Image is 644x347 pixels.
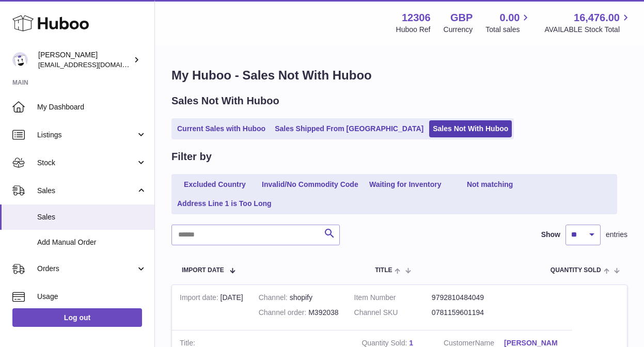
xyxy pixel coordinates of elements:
[354,308,432,318] dt: Channel SKU
[12,308,142,327] a: Log out
[37,212,147,222] span: Sales
[258,176,362,193] a: Invalid/No Commodity Code
[180,293,221,304] strong: Import date
[544,11,632,35] a: 16,476.00 AVAILABLE Stock Total
[541,230,560,240] label: Show
[574,11,620,25] span: 16,476.00
[37,264,136,274] span: Orders
[396,25,431,35] div: Huboo Ref
[354,293,432,303] dt: Item Number
[444,25,473,35] div: Currency
[37,186,136,196] span: Sales
[444,339,475,347] span: Customer
[432,293,509,303] dd: 9792810484049
[37,292,147,302] span: Usage
[429,120,512,137] a: Sales Not With Huboo
[38,50,131,70] div: [PERSON_NAME]
[364,176,447,193] a: Waiting for Inventory
[37,238,147,247] span: Add Manual Order
[37,102,147,112] span: My Dashboard
[485,11,531,35] a: 0.00 Total sales
[500,11,520,25] span: 0.00
[544,25,632,35] span: AVAILABLE Stock Total
[174,120,269,137] a: Current Sales with Huboo
[409,339,413,347] a: 1
[271,120,427,137] a: Sales Shipped From [GEOGRAPHIC_DATA]
[432,308,509,318] dd: 0781159601194
[171,67,627,84] h1: My Huboo - Sales Not With Huboo
[375,267,392,274] span: Title
[38,60,152,69] span: [EMAIL_ADDRESS][DOMAIN_NAME]
[259,308,309,319] strong: Channel order
[12,52,28,68] img: hello@otect.co
[37,130,136,140] span: Listings
[182,267,224,274] span: Import date
[174,195,275,212] a: Address Line 1 is Too Long
[37,158,136,168] span: Stock
[485,25,531,35] span: Total sales
[259,293,339,303] div: shopify
[551,267,601,274] span: Quantity Sold
[259,293,290,304] strong: Channel
[174,176,256,193] a: Excluded Country
[450,11,473,25] strong: GBP
[402,11,431,25] strong: 12306
[606,230,627,240] span: entries
[172,285,251,330] td: [DATE]
[449,176,531,193] a: Not matching
[259,308,339,318] div: M392038
[171,94,279,108] h2: Sales Not With Huboo
[171,150,212,164] h2: Filter by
